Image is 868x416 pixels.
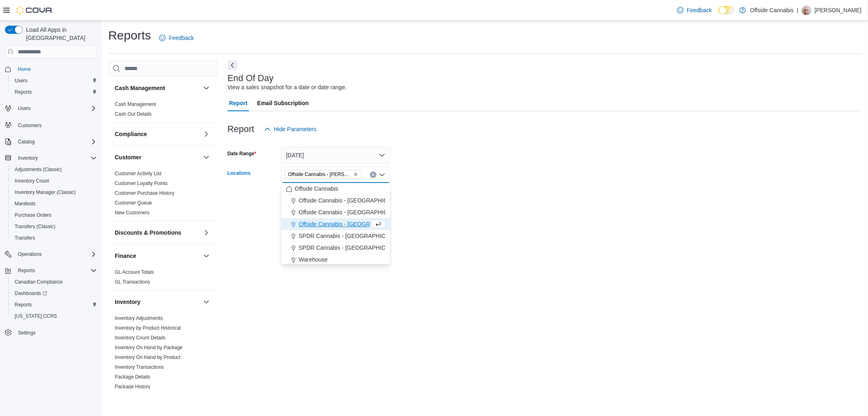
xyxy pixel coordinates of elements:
[281,207,390,218] button: Offside Cannabis - [GEOGRAPHIC_DATA]
[18,66,31,73] span: Home
[8,276,100,288] button: Canadian Compliance
[115,269,154,275] span: GL Account Totals
[18,122,42,129] span: Customers
[11,76,31,86] a: Users
[15,328,97,338] span: Settings
[108,27,151,44] h1: Reports
[2,327,100,339] button: Settings
[8,232,100,244] button: Transfers
[8,187,100,198] button: Inventory Manager (Classic)
[11,288,50,298] a: Dashboards
[115,171,162,176] a: Customer Activity List
[8,198,100,209] button: Manifests
[115,344,183,351] span: Inventory On Hand by Package
[687,6,712,14] span: Feedback
[15,313,57,319] span: [US_STATE] CCRS
[201,251,211,261] button: Finance
[11,233,97,243] span: Transfers
[201,228,211,238] button: Discounts & Promotions
[115,153,200,161] button: Customer
[281,230,390,242] button: SPDR Cannabis - [GEOGRAPHIC_DATA] 58th
[15,328,39,338] a: Settings
[8,175,100,187] button: Inventory Count
[2,265,100,276] button: Reports
[115,130,147,138] h3: Compliance
[108,169,218,221] div: Customer
[15,103,97,113] span: Users
[115,130,200,138] button: Compliance
[115,374,150,380] a: Package Details
[2,136,100,147] button: Catalog
[115,325,181,331] span: Inventory by Product Historical
[281,147,390,163] button: [DATE]
[115,364,164,370] a: Inventory Transactions
[201,129,211,139] button: Compliance
[227,170,251,176] label: Locations
[115,269,154,275] a: GL Account Totals
[299,244,404,252] span: SPDR Cannabis - [GEOGRAPHIC_DATA]
[201,83,211,93] button: Cash Management
[15,200,35,207] span: Manifests
[15,64,34,74] a: Home
[18,155,38,161] span: Inventory
[115,190,175,196] span: Customer Purchase History
[299,232,417,240] span: SPDR Cannabis - [GEOGRAPHIC_DATA] 58th
[11,76,97,86] span: Users
[802,5,811,15] div: Mario Martinasevic
[201,152,211,162] button: Customer
[115,384,150,390] a: Package History
[281,254,390,266] button: Warehouse
[15,223,55,230] span: Transfers (Classic)
[8,288,100,299] a: Dashboards
[229,95,247,111] span: Report
[8,209,100,221] button: Purchase Orders
[15,89,32,95] span: Reports
[15,64,97,74] span: Home
[108,267,218,290] div: Finance
[11,300,35,310] a: Reports
[257,95,309,111] span: Email Subscription
[750,5,794,15] p: Offside Cannabis
[8,86,100,98] button: Reports
[11,210,97,220] span: Purchase Orders
[115,229,181,237] h3: Discounts & Promotions
[15,103,34,113] button: Users
[15,137,97,147] span: Catalog
[11,222,97,231] span: Transfers (Classic)
[15,77,27,84] span: Users
[8,164,100,175] button: Adjustments (Classic)
[718,6,735,15] input: Dark Mode
[115,111,152,117] span: Cash Out Details
[115,364,164,370] span: Inventory Transactions
[299,220,407,228] span: Offside Cannabis - [GEOGRAPHIC_DATA]
[11,176,97,186] span: Inventory Count
[16,6,53,14] img: Cova
[11,199,39,209] a: Manifests
[5,60,97,360] nav: Complex example
[23,26,97,42] span: Load All Apps in [GEOGRAPHIC_DATA]
[115,374,150,380] span: Package Details
[15,235,35,241] span: Transfers
[8,299,100,310] button: Reports
[11,210,55,220] a: Purchase Orders
[227,60,237,70] button: Next
[115,84,165,92] h3: Cash Management
[2,152,100,164] button: Inventory
[11,165,97,174] span: Adjustments (Classic)
[11,199,97,209] span: Manifests
[115,180,168,187] span: Customer Loyalty Points
[2,103,100,114] button: Users
[11,87,35,97] a: Reports
[227,150,256,157] label: Date Range
[11,165,65,174] a: Adjustments (Classic)
[8,75,100,86] button: Users
[281,195,390,207] button: Offside Cannabis - [GEOGRAPHIC_DATA]
[115,354,180,360] a: Inventory On Hand by Product
[18,267,35,274] span: Reports
[15,121,45,130] a: Customers
[15,153,97,163] span: Inventory
[115,315,163,321] a: Inventory Adjustments
[11,300,97,310] span: Reports
[11,311,60,321] a: [US_STATE] CCRS
[115,170,162,177] span: Customer Activity List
